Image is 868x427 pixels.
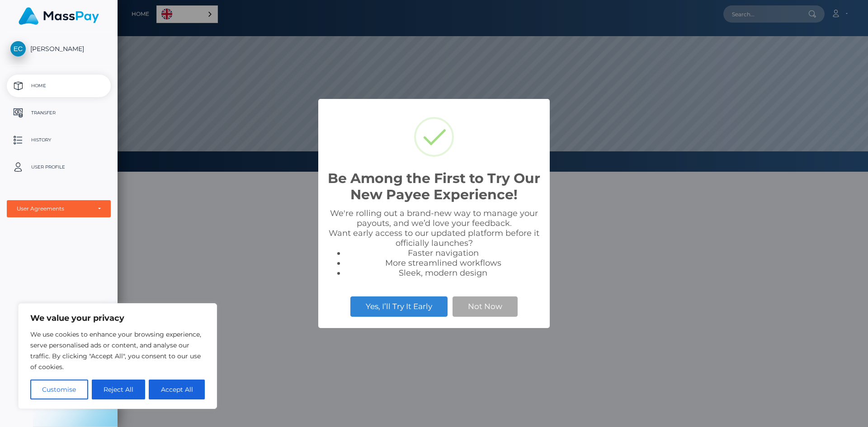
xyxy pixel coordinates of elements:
[149,380,205,399] button: Accept All
[453,296,518,316] button: Not Now
[10,133,107,147] p: History
[10,160,107,174] p: User Profile
[18,303,217,409] div: We value your privacy
[345,268,541,278] li: Sleek, modern design
[30,380,88,399] button: Customise
[19,7,99,25] img: MassPay
[327,208,541,278] div: We're rolling out a brand-new way to manage your payouts, and we’d love your feedback. Want early...
[350,296,448,316] button: Yes, I’ll Try It Early
[7,45,111,53] span: [PERSON_NAME]
[10,79,107,93] p: Home
[30,313,205,324] p: We value your privacy
[92,380,146,399] button: Reject All
[7,200,111,217] button: User Agreements
[327,170,541,203] h2: Be Among the First to Try Our New Payee Experience!
[30,329,205,372] p: We use cookies to enhance your browsing experience, serve personalised ads or content, and analys...
[345,248,541,258] li: Faster navigation
[10,106,107,120] p: Transfer
[345,258,541,268] li: More streamlined workflows
[17,205,91,212] div: User Agreements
